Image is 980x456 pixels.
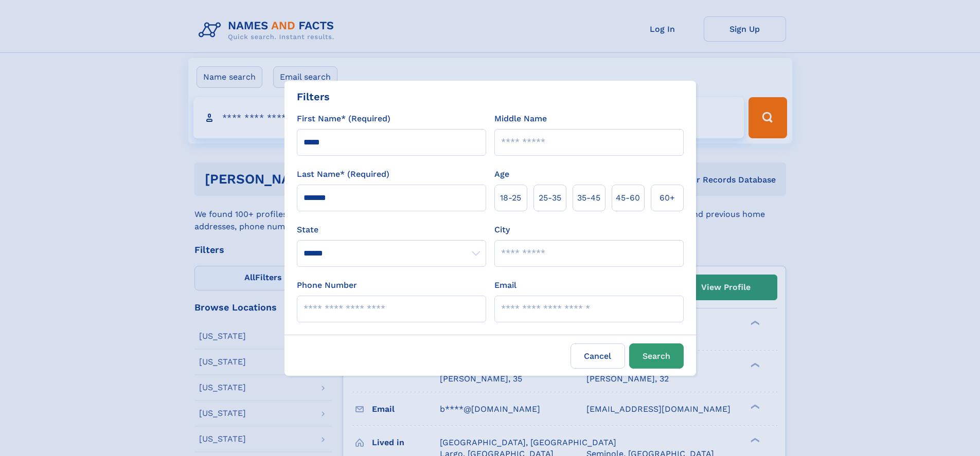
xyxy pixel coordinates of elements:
[297,168,389,180] label: Last Name* (Required)
[494,168,509,180] label: Age
[297,279,357,291] label: Phone Number
[577,192,600,204] span: 35‑45
[660,192,675,204] span: 60+
[494,224,510,236] label: City
[494,279,516,291] label: Email
[494,113,547,125] label: Middle Name
[629,343,684,369] button: Search
[539,192,561,204] span: 25‑35
[297,89,330,104] div: Filters
[616,192,640,204] span: 45‑60
[297,113,390,125] label: First Name* (Required)
[500,192,521,204] span: 18‑25
[571,343,625,369] label: Cancel
[297,224,486,236] label: State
